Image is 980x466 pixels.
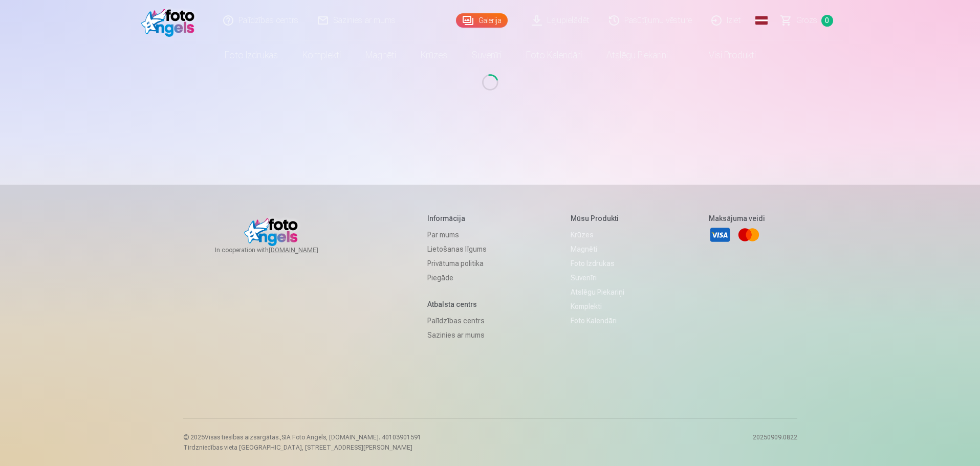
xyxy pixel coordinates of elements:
a: Foto kalendāri [514,41,594,70]
a: Lietošanas līgums [427,242,487,256]
a: Atslēgu piekariņi [571,285,624,299]
span: Grozs [796,14,817,27]
a: Atslēgu piekariņi [594,41,680,70]
a: Palīdzības centrs [427,314,487,328]
a: Krūzes [408,41,460,70]
p: Tirdzniecības vieta [GEOGRAPHIC_DATA], [STREET_ADDRESS][PERSON_NAME] [183,443,421,452]
h5: Maksājuma veidi [709,213,765,224]
a: Suvenīri [460,41,514,70]
a: Foto kalendāri [571,314,624,328]
a: Visa [709,224,731,246]
a: Krūzes [571,228,624,242]
span: SIA Foto Angels, [DOMAIN_NAME]. 40103901591 [281,434,421,441]
a: Galerija [456,13,508,28]
span: 0 [821,15,833,27]
h5: Informācija [427,213,487,224]
a: Par mums [427,228,487,242]
a: Mastercard [737,224,760,246]
a: Visi produkti [680,41,768,70]
p: 20250909.0822 [753,433,797,452]
h5: Mūsu produkti [571,213,624,224]
a: Suvenīri [571,271,624,285]
a: [DOMAIN_NAME] [269,246,343,254]
a: Komplekti [290,41,353,70]
span: In cooperation with [215,246,343,254]
a: Foto izdrukas [212,41,290,70]
a: Sazinies ar mums [427,328,487,342]
h5: Atbalsta centrs [427,299,487,309]
a: Magnēti [353,41,408,70]
a: Privātuma politika [427,256,487,271]
a: Piegāde [427,271,487,285]
a: Foto izdrukas [571,256,624,271]
p: © 2025 Visas tiesības aizsargātas. , [183,433,421,441]
img: /fa1 [141,4,200,37]
a: Magnēti [571,242,624,256]
a: Komplekti [571,299,624,314]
